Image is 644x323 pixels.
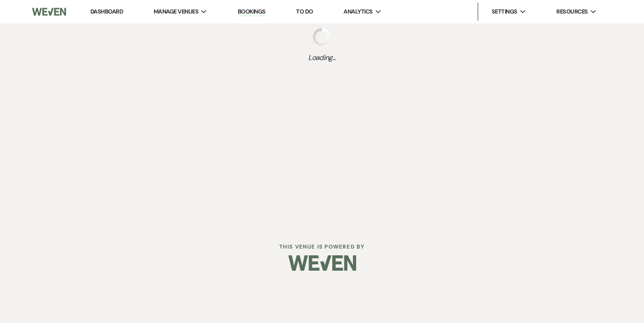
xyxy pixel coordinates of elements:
a: To Do [296,8,313,15]
span: Resources [556,7,588,16]
img: loading spinner [313,28,331,46]
a: Dashboard [90,8,123,15]
a: Bookings [238,8,266,16]
span: Analytics [343,7,372,16]
img: Weven Logo [32,2,66,21]
img: Weven Logo [288,247,356,279]
span: Settings [492,7,517,16]
span: Manage Venues [154,7,198,16]
span: Loading... [308,52,336,63]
